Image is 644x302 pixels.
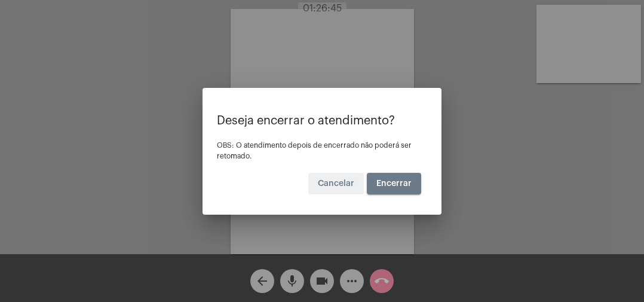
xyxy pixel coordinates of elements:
[318,179,354,188] span: Cancelar
[367,173,421,194] button: Encerrar
[217,142,412,160] span: OBS: O atendimento depois de encerrado não poderá ser retomado.
[217,114,427,127] p: Deseja encerrar o atendimento?
[376,179,412,188] span: Encerrar
[308,173,364,194] button: Cancelar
